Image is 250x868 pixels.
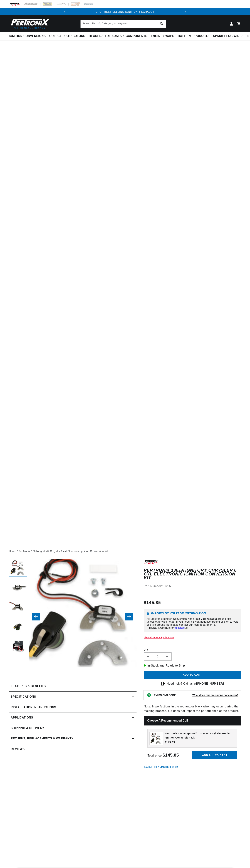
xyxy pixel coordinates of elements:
button: Add to cart [144,671,241,679]
button: Slide right [125,613,133,620]
a: SHOP BEST SELLING IGNITION & EXHAUST [96,10,154,13]
summary: Reviews [9,744,137,754]
strong: 12-volt negative [197,617,217,620]
summary: Engine Swaps [149,32,176,40]
h2: Installation instructions [11,705,56,710]
span: Battery Products [178,34,209,38]
div: 1 of 2 [68,10,182,14]
summary: Headers, Exhausts & Components [87,32,149,40]
span: Applications [11,715,33,720]
span: Headers, Exhausts & Components [89,34,147,38]
strong: What does this emissions code mean? [192,694,238,697]
img: Pertronix [9,18,50,30]
strong: 1361A [162,585,171,588]
span: Coils & Distributors [49,34,85,38]
button: EMISSIONS CODEWhat does this emissions code mean? [154,694,238,697]
span: $145.85 [165,740,175,744]
summary: Shipping & Delivery [9,723,137,733]
h2: Shipping & Delivery [11,726,44,730]
summary: Coils & Distributors [48,32,87,40]
a: [PHONE_NUMBER] [196,682,224,685]
h1: PerTronix 1361A Ignitor® Chrysler 6 cyl Electronic Ignition Conversion Kit [144,568,241,579]
h6: Important Voltage Information [147,612,238,615]
a: Applications [9,712,137,723]
button: Load image 2 in gallery view [9,579,27,597]
a: View All Vehicle Applications [144,636,174,639]
span: $145.85 [144,599,161,606]
button: Add all to cart [192,751,237,759]
h2: Choose a Recommended Coil [144,716,241,725]
p: C.A.R.B. EO Number: D-57-22 [144,766,178,769]
h2: Returns, Replacements & Warranty [11,736,73,741]
strong: $145.85 [163,753,179,757]
summary: Specifications [9,692,137,702]
summary: Ignition Conversions [9,32,48,40]
button: Load image 5 in gallery view [9,638,27,656]
div: Note: Imperfections in the red and/or black wire may occur during the molding process, but does n... [144,559,241,769]
nav: breadcrumbs [9,549,241,553]
span: Spark Plug Wires [213,34,243,38]
button: Load image 3 in gallery view [9,599,27,617]
button: Translation missing: en.sections.announcements.previous_announcement [61,8,68,15]
h2: Features & Benefits [11,684,46,689]
a: Home [9,549,16,553]
h2: Reviews [11,747,25,751]
summary: Installation instructions [9,702,137,712]
input: Search Part #, Category or Keyword [81,20,166,28]
summary: Battery Products [176,32,211,40]
img: Emissions code [146,692,152,698]
p: In-Stock and Ready to Ship [144,663,241,668]
a: message [174,626,185,629]
p: All Electronic Ignition Conversion Kits are ground kits unless otherwise noted. If you need a 6-v... [147,617,238,629]
strong: EMISSIONS CODE [154,694,176,697]
button: Search Part #, Category or Keyword [158,20,166,28]
p: Need help? Call us at [167,681,224,686]
span: Total price: [147,754,179,757]
button: Load image 1 in gallery view [9,559,27,577]
h2: Specifications [11,694,36,699]
div: Part Number: [144,584,241,588]
span: Engine Swaps [151,34,174,38]
button: Slide left [32,613,40,620]
media-gallery: Gallery Viewer [9,559,137,674]
a: PerTronix 1361A Ignitor® Chrysler 6 cyl Electronic Ignition Conversion Kit [19,549,108,553]
span: Ignition Conversions [9,34,46,38]
label: QTY [144,648,241,651]
summary: Returns, Replacements & Warranty [9,733,137,744]
button: Translation missing: en.sections.announcements.next_announcement [182,8,189,15]
summary: Features & Benefits [9,681,137,691]
summary: Spark Plug Wires [211,32,245,40]
button: Load image 4 in gallery view [9,618,27,636]
div: Announcement [68,10,182,14]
